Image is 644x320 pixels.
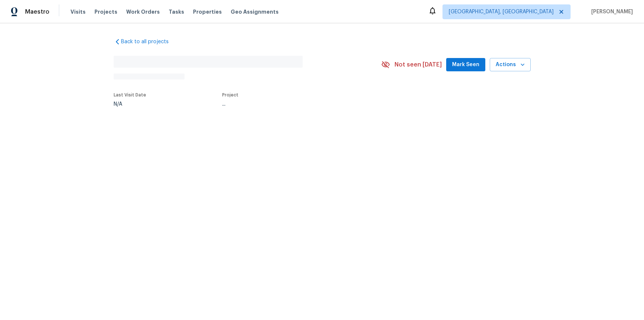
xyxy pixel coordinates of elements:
span: Project [222,93,238,97]
span: Not seen [DATE] [395,61,442,68]
div: N/A [114,102,146,107]
span: Last Visit Date [114,93,146,97]
button: Actions [490,58,531,72]
span: Work Orders [126,8,160,16]
span: Mark Seen [452,60,479,69]
span: [GEOGRAPHIC_DATA], [GEOGRAPHIC_DATA] [449,8,554,16]
span: [PERSON_NAME] [588,8,633,16]
span: Tasks [169,9,184,14]
span: Geo Assignments [231,8,279,16]
button: Mark Seen [446,58,485,72]
div: ... [222,102,364,107]
span: Visits [70,8,86,16]
span: Maestro [25,8,49,16]
span: Actions [496,60,525,69]
a: Back to all projects [114,38,185,45]
span: Projects [94,8,117,16]
span: Properties [193,8,222,16]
